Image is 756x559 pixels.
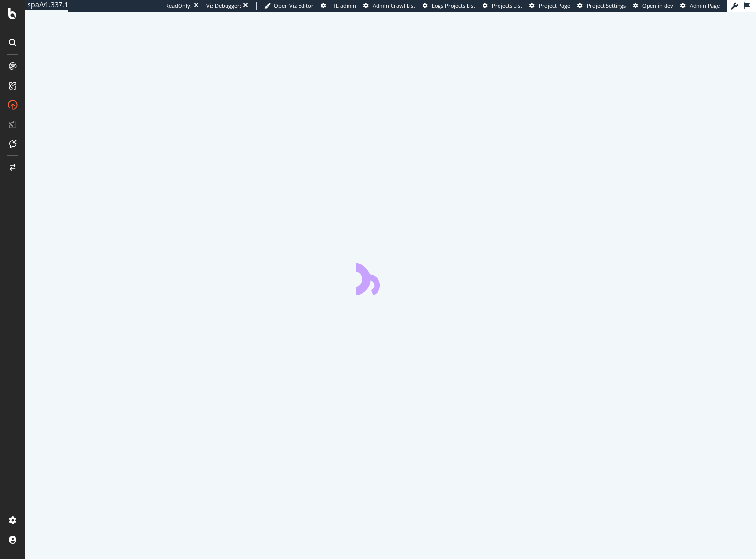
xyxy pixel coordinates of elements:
[642,2,673,9] span: Open in dev
[539,2,570,9] span: Project Page
[690,2,720,9] span: Admin Page
[363,2,415,10] a: Admin Crawl List
[483,2,522,10] a: Projects List
[206,2,241,10] div: Viz Debugger:
[330,2,356,9] span: FTL admin
[264,2,314,10] a: Open Viz Editor
[321,2,356,10] a: FTL admin
[587,2,626,9] span: Project Settings
[492,2,522,9] span: Projects List
[356,260,425,295] div: animation
[166,2,192,10] div: ReadOnly:
[274,2,314,9] span: Open Viz Editor
[373,2,415,9] span: Admin Crawl List
[432,2,475,9] span: Logs Projects List
[633,2,673,10] a: Open in dev
[680,2,720,10] a: Admin Page
[529,2,570,10] a: Project Page
[423,2,475,10] a: Logs Projects List
[577,2,626,10] a: Project Settings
